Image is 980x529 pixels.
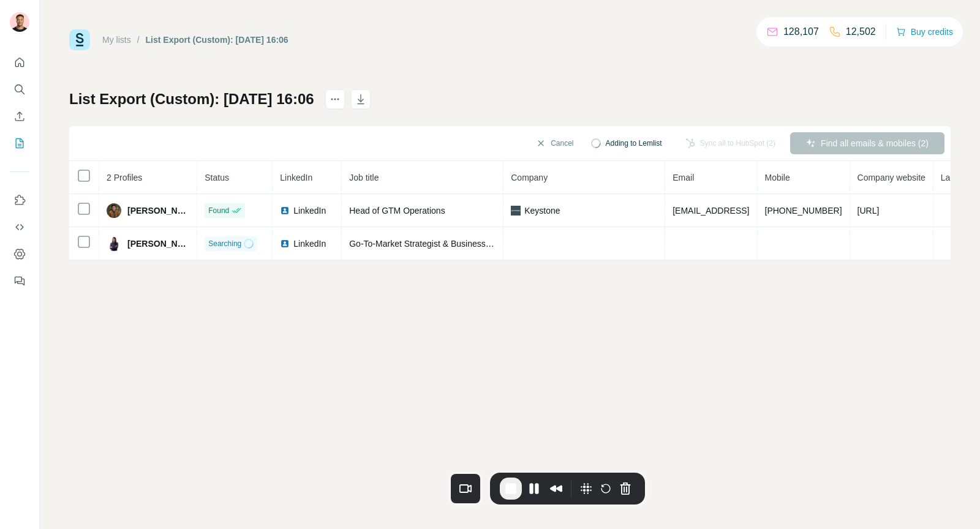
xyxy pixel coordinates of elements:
button: Cancel [527,132,582,154]
span: Found [208,205,229,216]
button: Enrich CSV [10,105,29,127]
button: Quick start [10,51,29,73]
p: 128,107 [783,24,819,39]
img: Avatar [107,236,121,251]
span: LinkedIn [293,238,326,250]
span: 2 Profiles [107,173,142,182]
span: Landline [941,173,973,182]
img: Avatar [107,203,121,218]
button: My lists [10,132,29,154]
button: Dashboard [10,243,29,265]
h1: List Export (Custom): [DATE] 16:06 [69,89,314,109]
span: Email [673,173,694,182]
button: Search [10,78,29,100]
span: Status [205,173,229,182]
span: Mobile [765,173,790,182]
div: List Export (Custom): [DATE] 16:06 [146,34,288,46]
span: [PERSON_NAME] [127,204,189,217]
button: Buy credits [896,23,953,40]
span: Company [511,173,548,182]
img: LinkedIn logo [280,206,290,216]
a: My lists [102,35,131,45]
span: Go-To-Market Strategist & Business Consultant [349,239,529,249]
button: Feedback [10,270,29,292]
img: Surfe Logo [69,29,90,50]
button: Use Surfe on LinkedIn [10,189,29,211]
img: company-logo [511,206,521,216]
button: Use Surfe API [10,216,29,238]
img: Avatar [10,12,29,32]
span: Head of GTM Operations [349,206,445,216]
li: / [137,34,140,46]
span: Company website [858,173,925,182]
span: [PHONE_NUMBER] [765,206,842,216]
img: LinkedIn logo [280,239,290,249]
span: LinkedIn [280,173,312,182]
span: Job title [349,173,379,182]
span: [URL] [858,206,880,216]
span: LinkedIn [293,204,326,217]
span: Adding to Lemlist [606,138,662,149]
span: Searching [208,238,241,249]
span: Keystone [524,204,560,217]
p: 12,502 [846,24,876,39]
span: [PERSON_NAME] . [127,238,189,250]
span: [EMAIL_ADDRESS] [673,206,749,216]
button: actions [325,89,345,109]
